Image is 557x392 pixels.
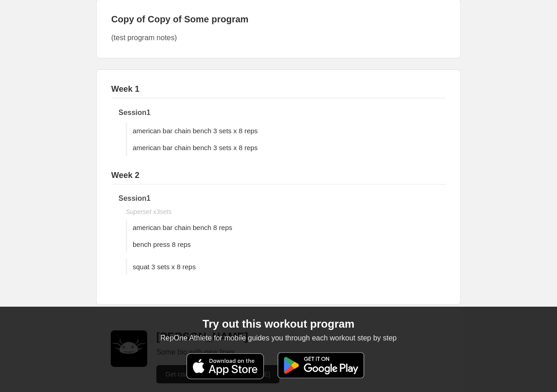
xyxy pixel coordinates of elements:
span: american bar chain bench 8 reps [133,224,232,231]
h4: Session 1 [119,109,446,117]
h3: Week 2 [111,171,446,185]
h3: Try out this workout program [160,318,397,330]
span: bench press 8 reps [133,240,191,248]
h3: Week 1 [111,84,446,99]
div: Superset x 3 sets [126,208,446,215]
span: american bar chain bench 3 sets x 8 reps [133,127,258,135]
h4: Session 1 [119,194,446,203]
p: RepOne Athlete for mobile guides you through each workout step by step [160,334,397,342]
span: squat 3 sets x 8 reps [133,263,196,271]
span: american bar chain bench 3 sets x 8 reps [133,144,258,152]
iframe: Chat Widget [511,348,557,392]
img: Get it on Google Play [271,352,371,378]
img: Download on the App Store [186,353,264,379]
p: (test program notes) [111,32,446,44]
